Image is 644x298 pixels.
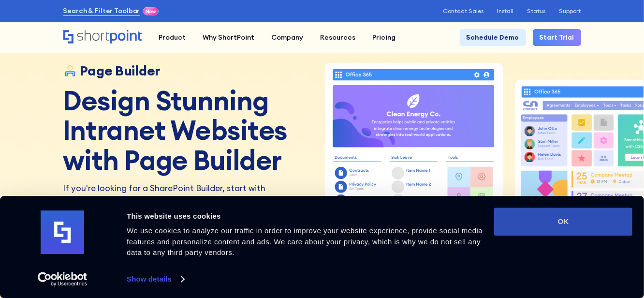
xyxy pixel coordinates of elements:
a: Pricing [364,29,404,46]
a: Resources [312,29,364,46]
a: Search & Filter Toolbar [63,6,140,16]
div: Why ShortPoint [203,32,254,43]
a: Why ShortPoint [194,29,263,46]
button: OK [494,208,632,236]
div: Pricing [372,32,395,43]
a: Start Trial [533,29,581,46]
div: This website uses cookies [127,210,483,222]
img: logo [41,211,84,254]
div: Page Builder [80,63,161,78]
a: Product [150,29,194,46]
span: We use cookies to analyze our traffic in order to improve your website experience, provide social... [127,226,483,256]
a: Home [63,30,142,45]
a: Install [498,8,514,15]
a: Company [263,29,312,46]
a: Show details [127,272,184,286]
a: Contact Sales [443,8,484,15]
h2: If you're looking for a SharePoint Builder, start with ShortPoint! [63,182,273,208]
div: Product [159,32,186,43]
div: Resources [320,32,355,43]
a: Support [559,8,581,15]
a: Status [527,8,546,15]
div: Company [271,32,303,43]
a: Schedule Demo [460,29,526,46]
a: Usercentrics Cookiebot - opens in a new window [20,272,105,286]
h1: Design Stunning Intranet Websites with Page Builder [63,86,317,175]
